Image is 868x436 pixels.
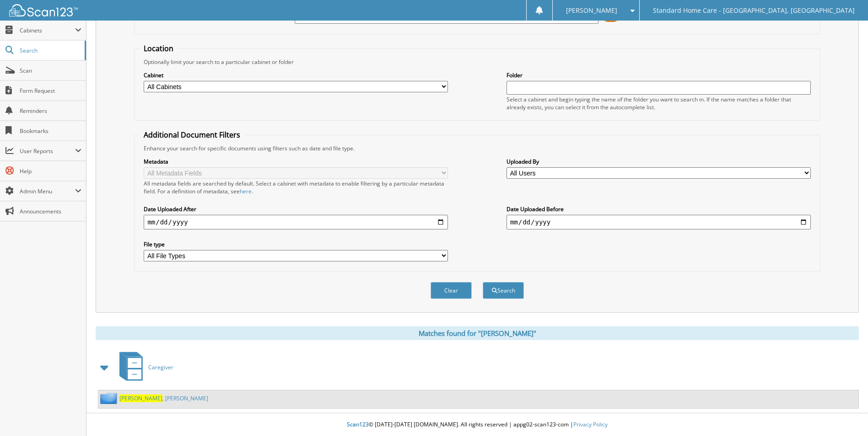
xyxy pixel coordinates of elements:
span: User Reports [20,147,75,155]
span: Help [20,167,81,175]
span: [PERSON_NAME] [566,8,617,13]
img: scan123-logo-white.svg [9,4,78,16]
input: end [507,215,811,229]
span: Form Request [20,87,81,95]
div: All metadata fields are searched by default. Select a cabinet with metadata to enable filtering b... [144,180,448,195]
span: Cabinets [20,27,75,34]
span: Search [20,47,80,54]
div: Select a cabinet and begin typing the name of the folder you want to search in. If the name match... [507,96,811,111]
div: Matches found for "[PERSON_NAME]" [96,326,859,340]
a: Caregiver [114,349,173,385]
span: Reminders [20,107,81,115]
div: Optionally limit your search to a particular cabinet or folder [139,58,815,66]
span: Scan [20,67,81,74]
span: Caregiver [148,363,173,371]
span: Announcements [20,207,81,215]
a: here [240,187,252,195]
label: File type [144,240,448,248]
label: Date Uploaded Before [507,205,811,213]
div: Enhance your search for specific documents using filters such as date and file type. [139,144,815,152]
span: [PERSON_NAME] [119,394,162,402]
input: start [144,215,448,229]
button: Clear [431,282,472,299]
a: [PERSON_NAME], [PERSON_NAME] [119,394,208,402]
legend: Location [139,43,178,53]
label: Folder [507,71,811,79]
label: Cabinet [144,71,448,79]
span: Scan123 [347,420,369,428]
iframe: Chat Widget [822,392,868,436]
span: Bookmarks [20,127,81,135]
button: Search [483,282,524,299]
label: Metadata [144,158,448,165]
img: folder2.png [100,393,119,404]
a: Privacy Policy [573,420,608,428]
div: © [DATE]-[DATE] [DOMAIN_NAME]. All rights reserved | appg02-scan123-com | [86,414,868,436]
legend: Additional Document Filters [139,130,245,140]
label: Date Uploaded After [144,205,448,213]
span: Standard Home Care - [GEOGRAPHIC_DATA], [GEOGRAPHIC_DATA] [653,8,855,13]
label: Uploaded By [507,158,811,165]
span: Admin Menu [20,187,75,195]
